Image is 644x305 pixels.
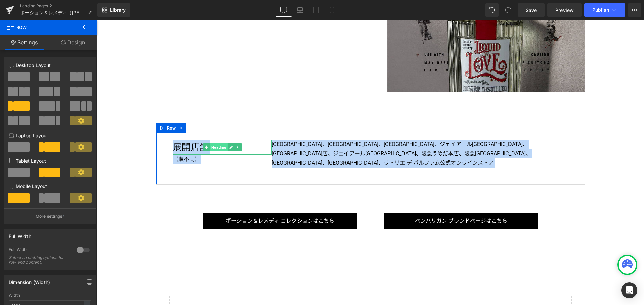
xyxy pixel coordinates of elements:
[9,247,70,254] div: Full Width
[276,3,292,17] a: Desktop
[106,193,260,209] a: ポーション＆レメディ コレクションはこちら
[9,276,50,285] div: Dimension (Width)
[9,157,91,164] p: Tablet Layout
[97,3,130,17] a: New Library
[308,3,324,17] a: Tablet
[526,7,537,14] span: Save
[49,35,97,50] a: Design
[9,183,91,190] p: Mobile Layout
[555,7,574,14] span: Preview
[9,293,91,298] div: Width
[138,123,145,131] a: Expand / Collapse
[292,3,308,17] a: Laptop
[110,7,126,13] span: Library
[9,255,69,265] div: Select stretching options for row and content.
[485,3,499,17] button: Undo
[20,10,85,15] span: ポーション＆レメディ（[PERSON_NAME] AND REMEDIES）｜PENHALIGON'S（ペンハリガン）
[175,120,471,148] p: [GEOGRAPHIC_DATA]、[GEOGRAPHIC_DATA]、[GEOGRAPHIC_DATA]、ジェイアール[GEOGRAPHIC_DATA]、[GEOGRAPHIC_DATA]店、...
[621,282,637,298] div: Open Intercom Messenger
[113,123,131,131] span: Heading
[501,3,515,17] button: Redo
[9,132,91,139] p: Laptop Layout
[628,3,641,17] button: More
[68,103,81,113] span: Row
[36,213,62,219] p: More settings
[80,103,89,113] a: Expand / Collapse
[584,3,625,17] button: Publish
[20,3,97,9] a: Landing Pages
[9,62,91,69] p: Desktop Layout
[318,198,411,204] span: ペンハリガン ブランドページはこちら
[129,198,237,204] span: ポーション＆レメディ コレクションはこちら
[287,193,441,209] a: ペンハリガン ブランドページはこちら
[592,7,609,13] span: Publish
[324,3,340,17] a: Mobile
[4,208,96,224] button: More settings
[7,20,74,35] span: Row
[9,230,31,239] div: Full Width
[547,3,582,17] a: Preview
[76,135,175,144] p: （順不同）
